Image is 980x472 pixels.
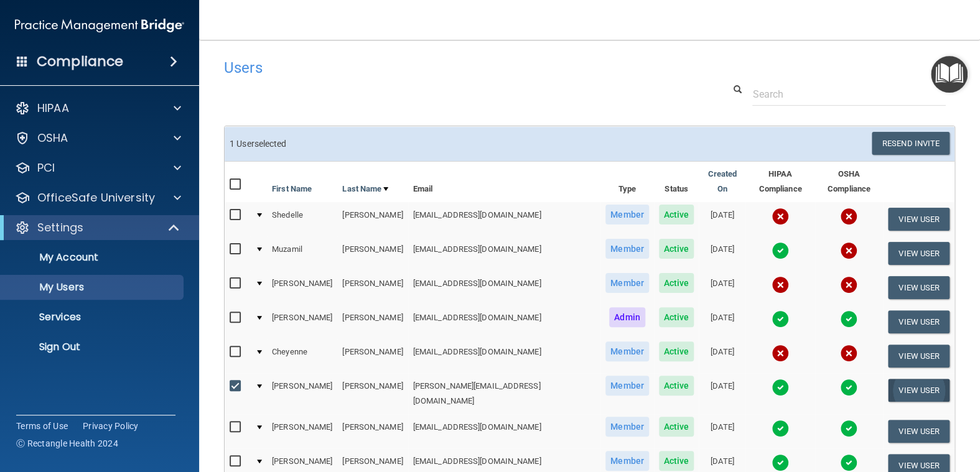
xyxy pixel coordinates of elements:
[872,132,950,155] button: Resend Invite
[752,83,946,106] input: Search
[772,379,789,396] img: tick.e7d51cea.svg
[888,345,950,368] button: View User
[224,60,643,76] h4: Users
[772,276,789,294] img: cross.ca9f0e7f.svg
[888,276,950,299] button: View User
[888,420,950,443] button: View User
[8,251,178,264] p: My Account
[888,379,950,402] button: View User
[408,202,600,236] td: [EMAIL_ADDRESS][DOMAIN_NAME]
[704,167,740,197] a: Created On
[699,271,745,305] td: [DATE]
[840,276,857,294] img: cross.ca9f0e7f.svg
[408,339,600,373] td: [EMAIL_ADDRESS][DOMAIN_NAME]
[37,190,155,205] p: OfficeSafe University
[772,345,789,362] img: cross.ca9f0e7f.svg
[659,417,694,437] span: Active
[267,339,337,373] td: Cheyenne
[840,242,857,259] img: cross.ca9f0e7f.svg
[605,341,649,361] span: Member
[699,202,745,236] td: [DATE]
[15,220,180,235] a: Settings
[83,420,139,432] a: Privacy Policy
[37,220,83,235] p: Settings
[609,307,645,327] span: Admin
[15,101,181,116] a: HIPAA
[772,454,789,471] img: tick.e7d51cea.svg
[605,417,649,437] span: Member
[659,205,694,224] span: Active
[699,305,745,339] td: [DATE]
[8,311,178,323] p: Services
[337,271,408,305] td: [PERSON_NAME]
[8,281,178,294] p: My Users
[931,56,968,93] button: Open Resource Center
[37,101,69,116] p: HIPAA
[408,236,600,271] td: [EMAIL_ADDRESS][DOMAIN_NAME]
[840,345,857,362] img: cross.ca9f0e7f.svg
[840,310,857,328] img: tick.e7d51cea.svg
[408,373,600,414] td: [PERSON_NAME][EMAIL_ADDRESS][DOMAIN_NAME]
[15,160,181,175] a: PCI
[15,13,184,38] img: PMB logo
[16,420,68,432] a: Terms of Use
[408,271,600,305] td: [EMAIL_ADDRESS][DOMAIN_NAME]
[772,208,789,225] img: cross.ca9f0e7f.svg
[605,239,649,259] span: Member
[815,162,883,202] th: OSHA Compliance
[408,162,600,202] th: Email
[840,208,857,225] img: cross.ca9f0e7f.svg
[699,236,745,271] td: [DATE]
[37,160,55,175] p: PCI
[699,414,745,448] td: [DATE]
[888,242,950,265] button: View User
[605,205,649,224] span: Member
[337,339,408,373] td: [PERSON_NAME]
[15,131,181,146] a: OSHA
[337,373,408,414] td: [PERSON_NAME]
[605,273,649,293] span: Member
[659,376,694,396] span: Active
[267,305,337,339] td: [PERSON_NAME]
[37,131,68,146] p: OSHA
[659,307,694,327] span: Active
[342,182,388,197] a: Last Name
[337,202,408,236] td: [PERSON_NAME]
[16,437,118,450] span: Ⓒ Rectangle Health 2024
[230,139,581,149] h6: 1 User selected
[408,414,600,448] td: [EMAIL_ADDRESS][DOMAIN_NAME]
[888,208,950,231] button: View User
[37,53,123,70] h4: Compliance
[337,414,408,448] td: [PERSON_NAME]
[600,162,654,202] th: Type
[15,190,181,205] a: OfficeSafe University
[267,373,337,414] td: [PERSON_NAME]
[605,376,649,396] span: Member
[267,202,337,236] td: Shedelle
[840,379,857,396] img: tick.e7d51cea.svg
[659,451,694,471] span: Active
[337,305,408,339] td: [PERSON_NAME]
[659,273,694,293] span: Active
[699,339,745,373] td: [DATE]
[654,162,699,202] th: Status
[772,242,789,259] img: tick.e7d51cea.svg
[888,310,950,333] button: View User
[745,162,814,202] th: HIPAA Compliance
[337,236,408,271] td: [PERSON_NAME]
[659,341,694,361] span: Active
[659,239,694,259] span: Active
[267,271,337,305] td: [PERSON_NAME]
[408,305,600,339] td: [EMAIL_ADDRESS][DOMAIN_NAME]
[605,451,649,471] span: Member
[840,454,857,471] img: tick.e7d51cea.svg
[840,420,857,437] img: tick.e7d51cea.svg
[8,341,178,353] p: Sign Out
[772,310,789,328] img: tick.e7d51cea.svg
[267,236,337,271] td: Muzamil
[272,182,312,197] a: First Name
[267,414,337,448] td: [PERSON_NAME]
[699,373,745,414] td: [DATE]
[772,420,789,437] img: tick.e7d51cea.svg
